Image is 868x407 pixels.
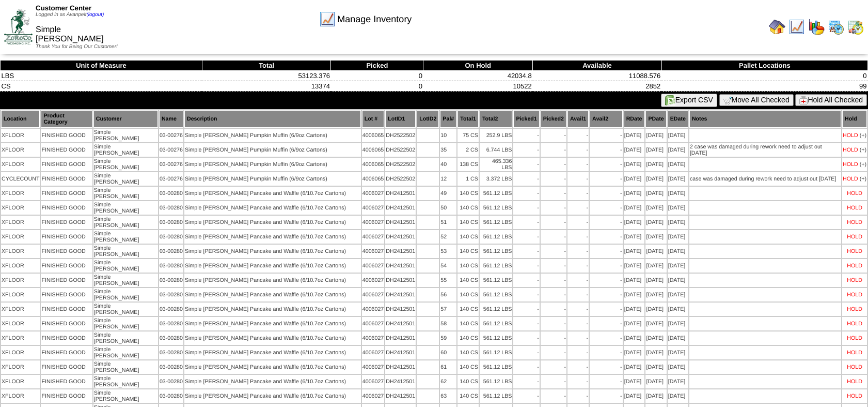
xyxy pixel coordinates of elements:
td: - [541,288,566,302]
td: 561.12 LBS [480,245,513,258]
td: - [590,172,623,186]
td: - [567,158,589,171]
td: XFLOOR [1,158,40,171]
td: 03-00280 [159,288,183,302]
td: [DATE] [624,245,645,258]
td: 561.12 LBS [480,274,513,287]
img: excel.gif [665,95,675,105]
td: - [513,303,539,316]
td: DH2412501 [385,274,416,287]
td: [DATE] [668,288,688,302]
td: - [513,187,539,200]
th: Name [159,110,183,128]
span: Thank You for Being Our Customer! [36,44,118,50]
td: Simple [PERSON_NAME] [93,288,158,302]
td: - [541,216,566,229]
td: Simple [PERSON_NAME] Pancake and Waffle (6/10.7oz Cartons) [184,201,361,215]
td: FINISHED GOOD [41,245,92,258]
td: 4006027 [362,303,385,316]
td: - [541,158,566,171]
td: DH2412501 [385,187,416,200]
th: EDate [668,110,688,128]
td: XFLOOR [1,143,40,157]
div: HOLD [847,190,862,197]
td: 4006027 [362,259,385,273]
td: [DATE] [624,172,645,186]
div: HOLD [843,176,858,182]
td: FINISHED GOOD [41,274,92,287]
td: [DATE] [645,303,666,316]
td: - [541,201,566,215]
td: - [590,216,623,229]
td: XFLOOR [1,187,40,200]
td: - [541,143,566,157]
td: DH2522502 [385,158,416,171]
td: [DATE] [624,259,645,273]
td: 55 [440,274,456,287]
td: - [541,129,566,142]
td: 140 CS [457,230,479,244]
td: 50 [440,201,456,215]
td: 6.744 LBS [480,143,513,157]
td: - [513,274,539,287]
td: FINISHED GOOD [41,230,92,244]
th: Total1 [457,110,479,128]
td: 0 [331,81,423,92]
th: Total [202,61,331,71]
td: 3.372 LBS [480,172,513,186]
td: [DATE] [624,158,645,171]
div: HOLD [847,248,862,254]
td: - [590,274,623,287]
th: LotID2 [417,110,439,128]
td: [DATE] [645,259,666,273]
div: HOLD [847,219,862,225]
th: Notes [689,110,841,128]
th: Hold [842,110,867,128]
th: Picked2 [541,110,566,128]
td: 49 [440,187,456,200]
th: Available [533,61,662,71]
td: Simple [PERSON_NAME] Pumpkin Muffin (6/9oz Cartons) [184,158,361,171]
th: Description [184,110,361,128]
img: calendarprod.gif [828,19,844,35]
td: - [513,143,539,157]
a: (logout) [86,12,104,18]
td: Simple [PERSON_NAME] [93,129,158,142]
td: 03-00280 [159,245,183,258]
div: (+) [860,176,866,182]
td: 03-00280 [159,216,183,229]
div: HOLD [847,263,862,269]
td: [DATE] [624,187,645,200]
span: Simple [PERSON_NAME] [36,25,104,43]
td: 561.12 LBS [480,201,513,215]
td: - [567,172,589,186]
td: - [590,129,623,142]
td: [DATE] [645,201,666,215]
td: 40 [440,158,456,171]
div: (+) [860,132,866,139]
td: 10522 [423,81,533,92]
td: [DATE] [668,143,688,157]
th: On Hold [423,61,533,71]
td: 54 [440,259,456,273]
div: HOLD [847,306,862,312]
td: [DATE] [668,230,688,244]
td: 0 [661,71,867,81]
td: - [567,288,589,302]
td: FINISHED GOOD [41,201,92,215]
td: CYCLECOUNT [1,172,40,186]
td: [DATE] [624,303,645,316]
td: DH2412501 [385,201,416,215]
th: Customer [93,110,158,128]
th: RDate [624,110,645,128]
td: - [513,259,539,273]
td: 03-00276 [159,129,183,142]
td: 4006065 [362,172,385,186]
td: [DATE] [668,129,688,142]
td: 140 CS [457,274,479,287]
span: Manage Inventory [337,14,412,25]
td: - [513,158,539,171]
td: Simple [PERSON_NAME] Pancake and Waffle (6/10.7oz Cartons) [184,274,361,287]
img: graph.gif [808,19,825,35]
th: Avail2 [590,110,623,128]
